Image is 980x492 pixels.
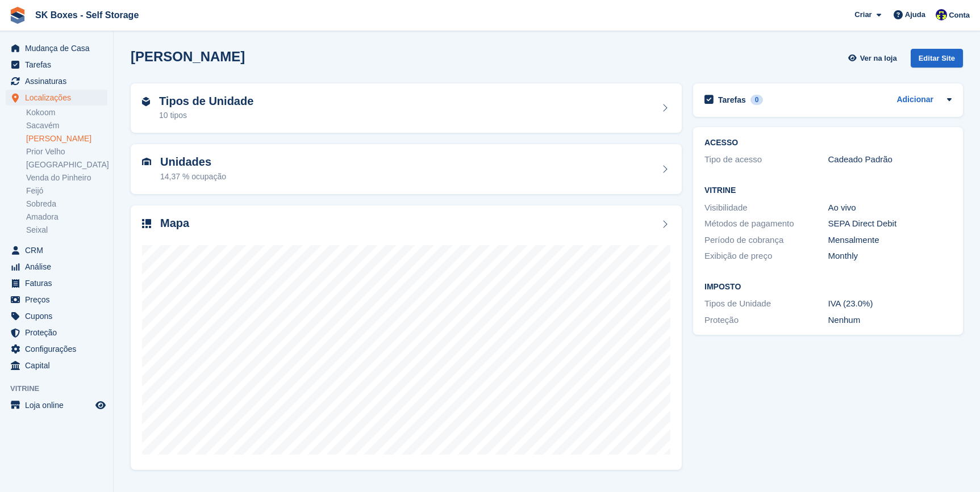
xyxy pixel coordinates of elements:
[25,90,93,106] span: Localizações
[704,217,828,230] div: Métodos de pagamento
[704,314,828,327] div: Proteção
[704,297,828,310] div: Tipos de Unidade
[142,97,150,106] img: unit-type-icn-2b2737a686de81e16bb02015468b77c625bbabd49415b5ef34ead5e3b44a266d.svg
[6,57,107,73] a: menu
[26,212,107,222] a: Amadora
[6,308,107,324] a: menu
[159,95,253,108] h2: Tipos de Unidade
[25,325,93,340] span: Proteção
[10,383,113,394] span: Vitrine
[704,250,828,263] div: Exibição de preço
[936,9,947,20] img: Rita Ferreira
[26,120,107,131] a: Sacavém
[704,138,952,148] h2: ACESSO
[26,173,107,183] a: Venda do Pinheiro
[6,275,107,291] a: menu
[911,49,963,72] a: Editar Site
[828,297,952,310] div: IVA (23.0%)
[25,275,93,291] span: Faturas
[131,205,682,470] a: Mapa
[26,146,107,157] a: Prior Velho
[860,53,897,64] span: Ver na loja
[854,9,871,20] span: Criar
[6,292,107,308] a: menu
[6,325,107,340] a: menu
[131,83,682,133] a: Tipos de Unidade 10 tipos
[25,308,93,324] span: Cupons
[6,358,107,373] a: menu
[905,9,925,20] span: Ajuda
[26,225,107,236] a: Seixal
[31,6,143,24] a: SK Boxes - Self Storage
[6,90,107,106] a: menu
[704,201,828,215] div: Visibilidade
[25,341,93,357] span: Configurações
[131,144,682,194] a: Unidades 14,37 % ocupação
[828,201,952,215] div: Ao vivo
[25,57,93,73] span: Tarefas
[828,250,952,263] div: Monthly
[26,133,107,144] a: [PERSON_NAME]
[25,242,93,258] span: CRM
[6,341,107,357] a: menu
[6,40,107,56] a: menu
[6,242,107,258] a: menu
[704,153,828,166] div: Tipo de acesso
[9,7,26,24] img: stora-icon-8386f47178a22dfd0bd8f6a31ec36ba5ce8667c1dd55bd0f319d3a0aa187defe.svg
[160,217,189,230] h2: Mapa
[828,314,952,327] div: Nenhum
[159,110,253,121] div: 10 tipos
[25,259,93,275] span: Análise
[704,234,828,247] div: Período de cobrança
[896,94,933,107] a: Adicionar
[750,95,764,105] div: 0
[704,186,952,195] h2: Vitrine
[160,171,226,183] div: 14,37 % ocupação
[6,397,107,413] a: menu
[25,397,93,413] span: Loja online
[704,283,952,292] h2: Imposto
[26,107,107,118] a: Kokoom
[828,234,952,247] div: Mensalmente
[26,159,107,170] a: [GEOGRAPHIC_DATA]
[142,219,151,228] img: map-icn-33ee37083ee616e46c38cad1a60f524a97daa1e2b2c8c0bc3eb3415660979fc1.svg
[142,158,151,166] img: unit-icn-7be61d7bf1b0ce9d3e12c5938cc71ed9869f7b940bace4675aadf7bd6d80202e.svg
[26,186,107,196] a: Feijó
[828,217,952,230] div: SEPA Direct Debit
[94,398,107,412] a: Loja de pré-visualização
[828,153,952,166] div: Cadeado Padrão
[718,95,746,105] h2: Tarefas
[131,49,245,64] h2: [PERSON_NAME]
[25,292,93,308] span: Preços
[846,49,901,68] a: Ver na loja
[160,155,226,169] h2: Unidades
[6,73,107,89] a: menu
[25,358,93,373] span: Capital
[6,259,107,275] a: menu
[26,199,107,209] a: Sobreda
[25,73,93,89] span: Assinaturas
[949,10,970,21] span: Conta
[25,40,93,56] span: Mudança de Casa
[911,49,963,68] div: Editar Site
